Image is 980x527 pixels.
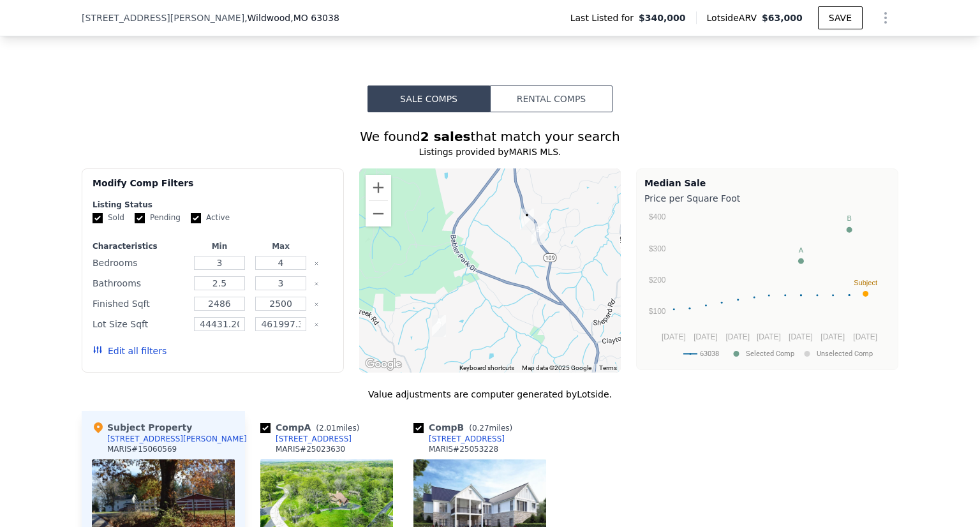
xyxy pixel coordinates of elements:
[789,332,813,341] text: [DATE]
[314,302,319,307] button: Clear
[260,421,364,434] div: Comp A
[644,189,890,207] div: Price per Square Foot
[93,254,186,272] div: Bedrooms
[429,444,498,454] div: MARIS # 25053228
[413,434,505,444] a: [STREET_ADDRESS]
[93,200,333,210] div: Listing Status
[427,310,451,342] div: 1808 Shiloh Valley Dr
[429,434,505,444] div: [STREET_ADDRESS]
[649,276,666,285] text: $200
[93,212,124,223] label: Sold
[639,11,686,24] span: $340,000
[367,85,490,112] button: Sale Comps
[459,364,514,373] button: Keyboard shortcuts
[522,364,591,371] span: Map data ©2025 Google
[649,244,666,253] text: $300
[366,201,391,226] button: Zoom out
[92,421,192,434] div: Subject Property
[746,350,794,358] text: Selected Comp
[314,281,319,286] button: Clear
[290,13,339,23] span: , MO 63038
[526,218,551,250] div: 1021 Highway 109
[817,350,873,358] text: Unselected Comp
[413,421,517,434] div: Comp B
[260,434,352,444] a: [STREET_ADDRESS]
[93,274,186,292] div: Bathrooms
[649,212,666,221] text: $400
[707,11,762,24] span: Lotside ARV
[191,213,201,223] input: Active
[107,434,247,444] div: [STREET_ADDRESS][PERSON_NAME]
[472,424,489,433] span: 0.27
[82,388,898,401] div: Value adjustments are computer generated by Lotside .
[319,424,336,433] span: 2.01
[82,128,898,145] div: We found that match your search
[93,295,186,313] div: Finished Sqft
[820,332,845,341] text: [DATE]
[649,307,666,316] text: $100
[93,315,186,333] div: Lot Size Sqft
[276,444,345,454] div: MARIS # 25023630
[725,332,750,341] text: [DATE]
[700,350,719,358] text: 63038
[314,261,319,266] button: Clear
[873,5,898,31] button: Show Options
[464,424,517,433] span: ( miles)
[515,204,539,235] div: 943 Old Eatherton Rd
[82,11,244,24] span: [STREET_ADDRESS][PERSON_NAME]
[191,241,248,251] div: Min
[82,145,898,158] div: Listings provided by MARIS MLS .
[570,11,639,24] span: Last Listed for
[854,279,877,286] text: Subject
[107,444,177,454] div: MARIS # 15060569
[93,241,186,251] div: Characteristics
[276,434,352,444] div: [STREET_ADDRESS]
[694,332,718,341] text: [DATE]
[362,356,405,373] img: Google
[93,345,167,357] button: Edit all filters
[244,11,339,24] span: , Wildwood
[853,332,877,341] text: [DATE]
[644,207,890,367] svg: A chart.
[191,212,230,223] label: Active
[818,6,863,29] button: SAVE
[135,212,181,223] label: Pending
[314,322,319,327] button: Clear
[135,213,145,223] input: Pending
[762,13,803,23] span: $63,000
[799,246,804,254] text: A
[644,177,890,189] div: Median Sale
[362,356,405,373] a: Open this area in Google Maps (opens a new window)
[420,129,471,144] strong: 2 sales
[662,332,686,341] text: [DATE]
[93,213,103,223] input: Sold
[311,424,364,433] span: ( miles)
[490,85,612,112] button: Rental Comps
[253,241,309,251] div: Max
[757,332,781,341] text: [DATE]
[366,175,391,200] button: Zoom in
[847,214,851,222] text: B
[599,364,617,371] a: Terms (opens in new tab)
[93,177,333,200] div: Modify Comp Filters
